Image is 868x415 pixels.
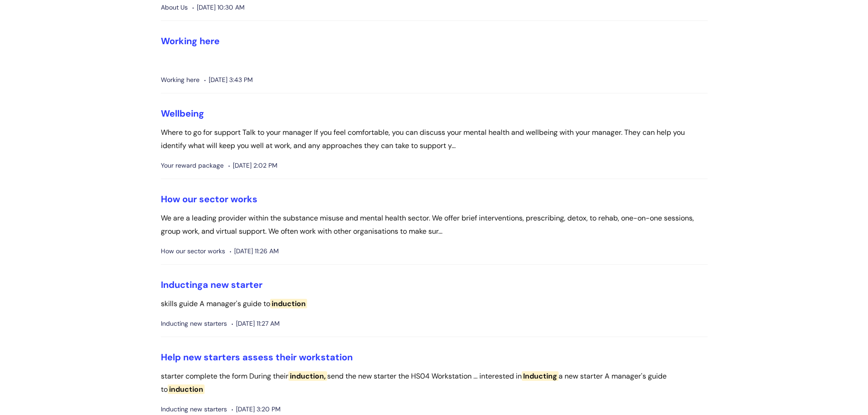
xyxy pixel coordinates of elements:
[192,2,245,13] span: [DATE] 10:30 AM
[161,108,204,119] a: Wellbeing
[288,371,327,381] span: induction,
[231,318,280,329] span: [DATE] 11:27 AM
[161,74,200,86] span: Working here
[161,279,203,291] span: Inducting
[231,404,281,415] span: [DATE] 3:20 PM
[161,351,353,363] a: Help new starters assess their workstation
[228,160,277,171] span: [DATE] 2:02 PM
[230,246,279,257] span: [DATE] 11:26 AM
[204,74,253,86] span: [DATE] 3:43 PM
[161,193,257,205] a: How our sector works
[522,371,559,381] span: Inducting
[270,299,307,308] span: induction
[161,297,708,311] p: skills guide A manager's guide to
[161,279,262,291] a: Inductinga new starter
[161,212,708,238] p: We are a leading provider within the substance misuse and mental health sector. We offer brief in...
[161,2,188,13] span: About Us
[161,404,227,415] span: Inducting new starters
[161,126,708,153] p: Where to go for support Talk to your manager If you feel comfortable, you can discuss your mental...
[161,370,708,396] p: starter complete the form During their send the new starter the HS04 Workstation ... interested i...
[161,246,225,257] span: How our sector works
[161,160,224,171] span: Your reward package
[161,318,227,329] span: Inducting new starters
[168,384,205,394] span: induction
[161,35,220,47] a: Working here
